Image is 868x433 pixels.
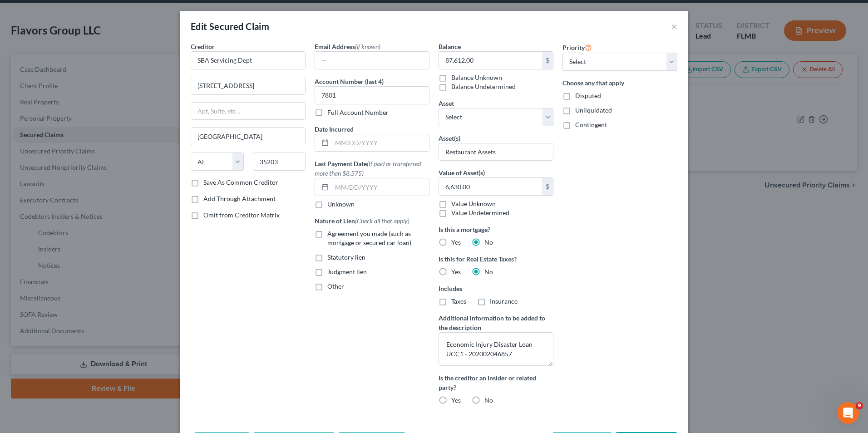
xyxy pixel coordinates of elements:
label: Email Address [315,42,380,51]
span: Omit from Creditor Matrix [203,211,280,219]
span: Taxes [451,297,466,305]
label: Is this a mortgage? [439,225,553,234]
label: Value Undetermined [451,208,509,217]
span: (if known) [355,43,380,50]
span: Asset [439,99,454,107]
input: MM/DD/YYYY [332,178,429,196]
div: Edit Secured Claim [191,20,269,33]
label: Includes [439,284,553,293]
div: $ [542,52,553,69]
label: Choose any that apply [562,78,677,88]
input: Search creditor by name... [191,51,306,69]
label: Unknown [327,200,355,209]
span: Unliquidated [575,106,612,114]
span: (Check all that apply) [355,217,409,225]
label: Balance [439,42,461,51]
span: Insurance [490,297,518,305]
span: Creditor [191,43,215,50]
label: Value of Asset(s) [439,168,485,177]
label: Priority [562,42,592,53]
label: Add Through Attachment [203,194,276,203]
input: -- [315,52,429,69]
span: Contingent [575,121,607,128]
span: No [484,238,493,246]
span: Disputed [575,92,601,99]
label: Account Number (last 4) [315,77,384,86]
span: Other [327,282,344,290]
input: Specify... [439,143,553,161]
label: Value Unknown [451,199,496,208]
span: Yes [451,238,461,246]
label: Date Incurred [315,124,354,134]
span: Statutory lien [327,253,365,261]
span: (If paid or transferred more than $8,575) [315,160,421,177]
label: Balance Undetermined [451,82,516,91]
label: Nature of Lien [315,216,409,226]
input: MM/DD/YYYY [332,134,429,152]
label: Is this for Real Estate Taxes? [439,254,553,264]
label: Last Payment Date [315,159,429,178]
button: × [671,21,677,32]
span: No [484,396,493,404]
label: Full Account Number [327,108,389,117]
input: 0.00 [439,52,542,69]
label: Additional information to be added to the description [439,313,553,332]
span: No [484,268,493,276]
input: Enter address... [191,77,305,94]
label: Balance Unknown [451,73,502,82]
div: $ [542,178,553,195]
input: 0.00 [439,178,542,195]
input: Enter zip... [253,153,306,171]
input: Apt, Suite, etc... [191,103,305,120]
label: Asset(s) [439,133,460,143]
span: Yes [451,268,461,276]
input: XXXX [315,86,429,104]
span: Judgment lien [327,268,367,276]
span: Agreement you made (such as mortgage or secured car loan) [327,230,411,246]
label: Is the creditor an insider or related party? [439,373,553,392]
span: Yes [451,396,461,404]
span: 9 [856,402,863,409]
input: Enter city... [191,128,305,145]
label: Save As Common Creditor [203,178,278,187]
iframe: Intercom live chat [837,402,859,424]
